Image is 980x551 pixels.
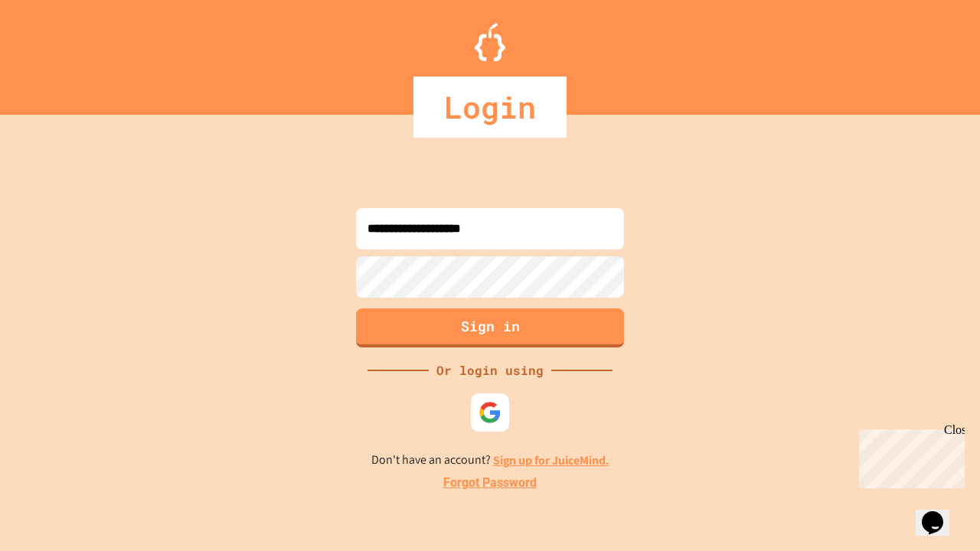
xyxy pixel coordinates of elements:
iframe: chat widget [853,423,965,488]
div: Login [413,77,567,138]
img: google-icon.svg [479,401,501,424]
a: Forgot Password [443,474,537,492]
div: Chat with us now!Close [6,6,106,97]
img: Logo.svg [475,23,505,61]
button: Sign in [356,308,624,347]
p: Don't have an account? [371,451,609,470]
iframe: chat widget [916,490,965,536]
div: Or login using [429,361,551,380]
a: Sign up for JuiceMind. [493,452,609,468]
